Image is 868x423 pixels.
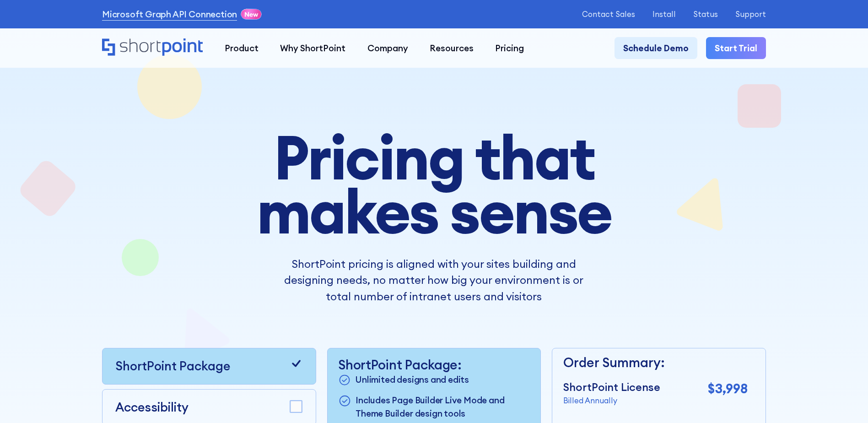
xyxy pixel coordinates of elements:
div: Company [367,42,408,54]
a: Resources [419,37,484,59]
a: Install [652,10,676,18]
a: Pricing [485,37,535,59]
a: Schedule Demo [615,37,697,59]
a: Status [693,10,718,18]
a: Product [214,37,269,59]
a: Company [356,37,419,59]
p: Includes Page Builder Live Mode and Theme Builder design tools [356,394,530,420]
p: Unlimited designs and edits [356,373,469,387]
h1: Pricing that makes sense [190,130,678,239]
p: ShortPoint Package [115,357,230,375]
div: Product [225,42,259,54]
p: $3,998 [708,379,748,399]
div: Why ShortPoint [280,42,345,54]
p: ShortPoint License [563,379,660,396]
a: Why ShortPoint [270,37,356,59]
div: Resources [430,42,474,54]
p: ShortPoint pricing is aligned with your sites building and designing needs, no matter how big you... [271,256,597,305]
a: Support [735,10,766,18]
div: Pricing [495,42,524,54]
a: Home [102,38,203,57]
p: Billed Annually [563,395,660,407]
a: Contact Sales [582,10,635,18]
p: Accessibility [115,398,189,417]
p: Order Summary: [563,353,748,373]
a: Microsoft Graph API Connection [102,8,237,21]
p: ShortPoint Package: [338,357,530,373]
a: Start Trial [706,37,766,59]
